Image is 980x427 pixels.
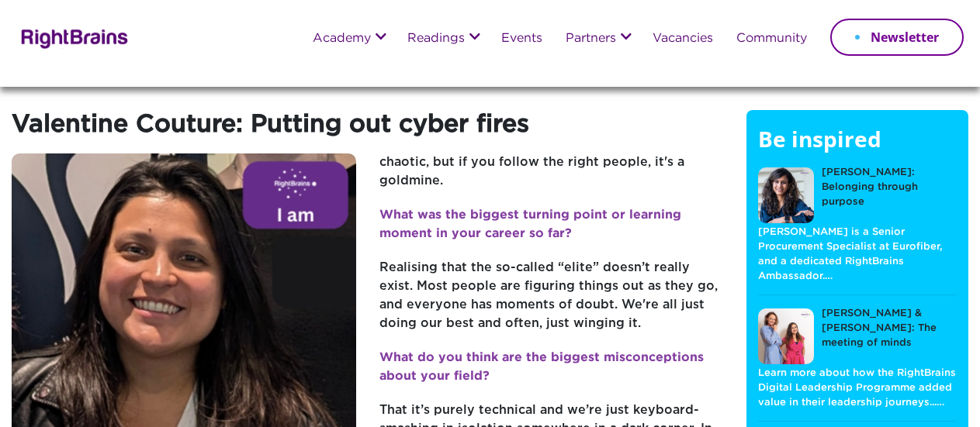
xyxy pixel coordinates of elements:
p: [PERSON_NAME] is a Senior Procurement Specialist at Eurofiber, and a dedicated RightBrains Ambass... [758,224,957,284]
a: [PERSON_NAME]: Belonging through purpose [758,166,957,224]
img: Rightbrains [16,26,129,49]
p: Realising that the so-called “elite” doesn’t really exist. Most people are figuring things out as... [379,259,724,349]
a: Newsletter [830,19,964,56]
h5: Be inspired [758,126,957,167]
a: Community [736,33,807,46]
a: Academy [313,33,371,46]
strong: What was the biggest turning point or learning moment in your career so far? [379,209,681,239]
a: [PERSON_NAME] & [PERSON_NAME]: The meeting of minds [758,307,957,365]
a: Events [501,33,542,46]
a: Partners [566,33,616,46]
a: Vacancies [653,33,713,46]
h1: Valentine Couture: Putting out cyber fires [12,110,723,153]
p: Learn more about how the RightBrains Digital Leadership Programme added value in their leadership... [758,365,957,411]
strong: What do you think are the biggest misconceptions about your field? [379,352,704,382]
a: Readings [407,33,465,46]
